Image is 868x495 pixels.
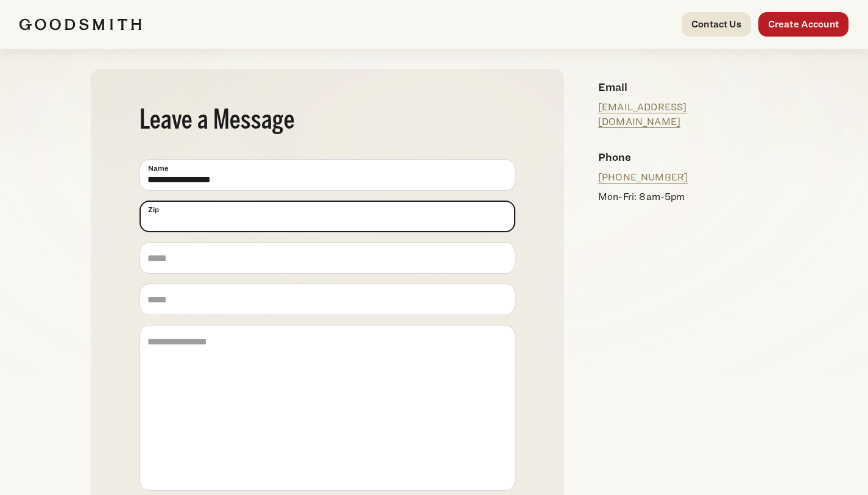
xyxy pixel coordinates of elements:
[598,171,688,183] a: [PHONE_NUMBER]
[758,12,849,37] a: Create Account
[139,108,515,135] h2: Leave a Message
[598,149,767,165] h4: Phone
[148,163,169,174] span: Name
[682,12,751,37] a: Contact Us
[598,101,686,127] a: [EMAIL_ADDRESS][DOMAIN_NAME]
[19,18,141,30] img: Goodsmith
[148,204,159,215] span: Zip
[598,79,767,95] h4: Email
[598,190,767,204] p: Mon-Fri: 8am-5pm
